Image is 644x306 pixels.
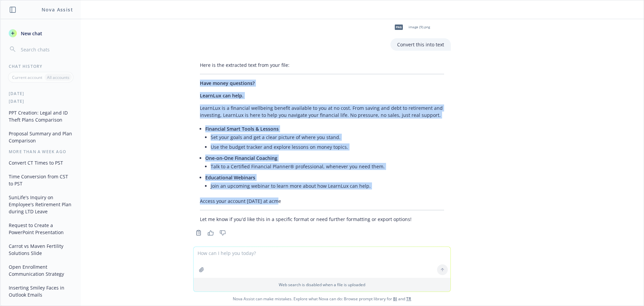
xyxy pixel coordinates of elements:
[390,19,431,36] div: pngimage (9).png
[205,174,255,181] span: Educational Webinars
[6,261,75,279] button: Open Enrollment Communication Strategy
[395,25,403,30] span: png
[211,142,444,152] li: Use the budget tracker and explore lessons on money topics.
[19,30,42,37] span: New chat
[217,228,228,237] button: Thumbs down
[200,216,444,223] p: Let me know if you'd like this in a specific format or need further formatting or export options!
[6,171,75,189] button: Time Conversion from CST to PST
[6,282,75,300] button: Inserting Smiley Faces in Outlook Emails
[42,6,73,13] h1: Nova Assist
[3,292,641,306] span: Nova Assist can make mistakes. Explore what Nova can do: Browse prompt library for and
[200,80,255,86] span: Have money questions?
[6,107,75,125] button: PPT Creation: Legal and ID Theft Plans Comparison
[6,192,75,217] button: SunLife's Inquiry on Employee's Retirement Plan during LTD Leave
[205,155,277,161] span: One-on-One Financial Coaching
[196,230,202,236] svg: Copy to clipboard
[211,162,444,171] li: Talk to a Certified Financial Planner® professional, whenever you need them.
[406,296,411,302] a: TR
[205,126,279,132] span: Financial Smart Tools & Lessons
[6,157,75,168] button: Convert CT Times to PST
[12,75,42,80] p: Current account
[19,45,73,54] input: Search chats
[1,63,81,69] div: Chat History
[1,98,81,104] div: [DATE]
[393,296,397,302] a: BI
[200,92,244,99] span: LearnLux can help.
[211,181,444,191] li: Join an upcoming webinar to learn more about how LearnLux can help.
[200,198,444,205] p: Access your account [DATE] at acme
[200,61,444,69] p: Here is the extracted text from your file:
[47,75,69,80] p: All accounts
[6,220,75,238] button: Request to Create a PowerPoint Presentation
[6,27,75,39] button: New chat
[6,128,75,146] button: Proposal Summary and Plan Comparison
[6,241,75,259] button: Carrot vs Maven Fertility Solutions Slide
[211,132,444,142] li: Set your goals and get a clear picture of where you stand.
[397,41,444,48] p: Convert this into text
[409,25,430,29] span: image (9).png
[1,91,81,96] div: [DATE]
[198,282,446,288] p: Web search is disabled when a file is uploaded
[1,149,81,155] div: More than a week ago
[200,104,444,119] p: LearnLux is a financial wellbeing benefit available to you at no cost. From saving and debt to re...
